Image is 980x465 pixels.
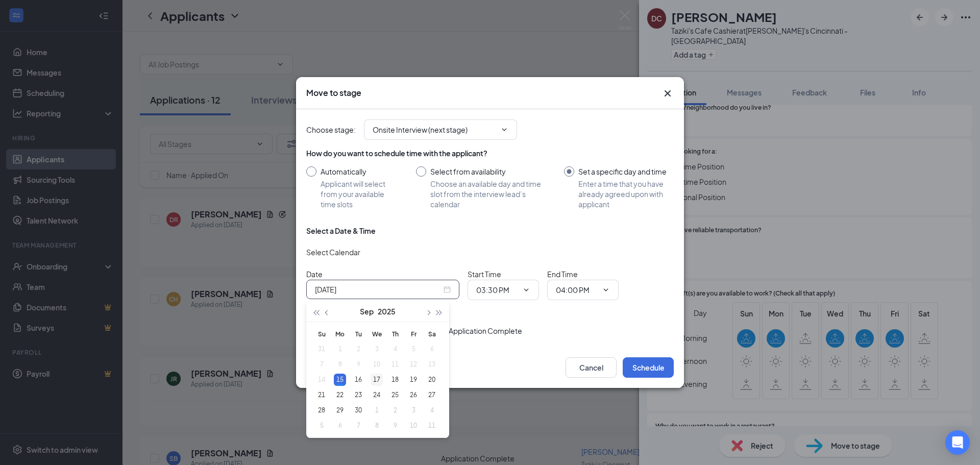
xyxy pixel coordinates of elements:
[312,326,331,341] th: Su
[371,374,383,386] div: 17
[404,418,423,433] td: 2025-10-10
[404,403,423,418] td: 2025-10-03
[352,404,364,417] div: 30
[407,404,420,417] div: 3
[423,403,441,418] td: 2025-10-04
[371,389,383,401] div: 24
[331,326,349,341] th: Mo
[386,372,404,387] td: 2025-09-18
[386,326,404,341] th: Th
[315,404,328,417] div: 28
[331,387,349,403] td: 2025-09-22
[315,420,328,432] div: 5
[389,374,401,386] div: 18
[352,389,364,401] div: 23
[306,270,323,279] span: Date
[312,418,331,433] td: 2025-10-05
[349,403,367,418] td: 2025-09-30
[623,357,674,378] button: Schedule
[367,326,386,341] th: We
[386,418,404,433] td: 2025-10-09
[389,420,401,432] div: 9
[389,389,401,401] div: 25
[306,87,361,99] h3: Move to stage
[315,389,328,401] div: 21
[423,372,441,387] td: 2025-09-20
[661,87,674,100] svg: Cross
[306,226,376,236] div: Select a Date & Time
[352,374,364,386] div: 16
[602,286,610,294] svg: ChevronDown
[360,301,374,322] button: Sep
[349,326,367,341] th: Tu
[315,284,442,295] input: Sep 15, 2025
[378,301,396,322] button: 2025
[334,374,346,386] div: 15
[404,326,423,341] th: Fr
[386,403,404,418] td: 2025-10-02
[389,404,401,417] div: 2
[367,387,386,403] td: 2025-09-24
[423,418,441,433] td: 2025-10-11
[426,389,438,401] div: 27
[426,404,438,417] div: 4
[367,372,386,387] td: 2025-09-17
[426,420,438,432] div: 11
[334,420,346,432] div: 6
[407,374,420,386] div: 19
[367,403,386,418] td: 2025-10-01
[312,387,331,403] td: 2025-09-21
[500,126,508,134] svg: ChevronDown
[407,420,420,432] div: 10
[352,420,364,432] div: 7
[306,124,356,135] span: Choose stage :
[349,387,367,403] td: 2025-09-23
[407,389,420,401] div: 26
[945,430,970,455] div: Open Intercom Messenger
[334,389,346,401] div: 22
[404,372,423,387] td: 2025-09-19
[334,404,346,417] div: 29
[331,403,349,418] td: 2025-09-29
[468,270,501,279] span: Start Time
[566,357,617,378] button: Cancel
[661,87,674,100] button: Close
[556,284,598,296] input: End time
[312,403,331,418] td: 2025-09-28
[306,248,360,257] span: Select Calendar
[331,418,349,433] td: 2025-10-06
[331,372,349,387] td: 2025-09-15
[522,286,530,294] svg: ChevronDown
[349,372,367,387] td: 2025-09-16
[371,420,383,432] div: 8
[306,148,674,158] div: How do you want to schedule time with the applicant?
[349,418,367,433] td: 2025-10-07
[404,387,423,403] td: 2025-09-26
[476,284,518,296] input: Start time
[547,270,578,279] span: End Time
[371,404,383,417] div: 1
[423,326,441,341] th: Sa
[423,387,441,403] td: 2025-09-27
[426,374,438,386] div: 20
[386,387,404,403] td: 2025-09-25
[367,418,386,433] td: 2025-10-08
